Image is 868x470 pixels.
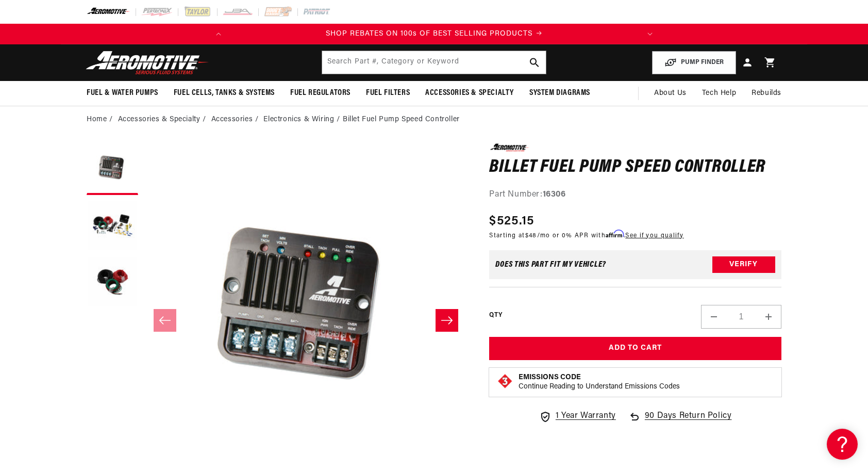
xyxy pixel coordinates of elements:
[263,114,334,125] a: Electronics & Wiring
[645,410,732,433] span: 90 Days Return Policy
[154,309,176,332] button: Slide left
[752,88,781,99] span: Rebuilds
[290,88,350,99] span: Fuel Regulators
[418,81,522,105] summary: Accessories & Specialty
[229,28,640,40] a: SHOP REBATES ON 100s OF BEST SELLING PRODUCTS
[694,81,744,106] summary: Tech Help
[343,114,460,125] li: Billet Fuel Pump Speed Controller
[525,233,537,239] span: $48
[543,190,566,199] strong: 16306
[358,81,418,105] summary: Fuel Filters
[61,24,807,44] slideshow-component: Translation missing: en.sections.announcements.announcement_bar
[87,257,138,309] button: Load image 3 in gallery view
[229,28,640,40] div: 1 of 2
[83,51,212,75] img: Aeromotive
[489,337,781,360] button: Add to Cart
[282,81,358,105] summary: Fuel Regulators
[489,311,502,320] label: QTY
[652,51,736,74] button: PUMP FINDER
[497,373,513,390] img: Emissions code
[539,410,616,423] a: 1 Year Warranty
[625,233,683,239] a: See if you qualify - Learn more about Affirm Financing (opens in modal)
[87,143,138,195] button: Load image 1 in gallery view
[425,88,514,99] span: Accessories & Specialty
[522,81,598,105] summary: System Diagrams
[489,231,683,240] p: Starting at /mo or 0% APR with .
[628,410,732,433] a: 90 Days Return Policy
[322,51,546,74] input: Search by Part Number, Category or Keyword
[87,200,138,252] button: Load image 2 in gallery view
[654,89,687,97] span: About Us
[519,373,680,392] button: Emissions CodeContinue Reading to Understand Emissions Codes
[556,410,616,423] span: 1 Year Warranty
[519,374,581,381] strong: Emissions Code
[646,81,694,106] a: About Us
[489,188,781,202] div: Part Number:
[523,51,546,74] button: search button
[87,114,781,125] nav: breadcrumbs
[166,81,282,105] summary: Fuel Cells, Tanks & Systems
[87,88,158,99] span: Fuel & Water Pumps
[702,88,736,99] span: Tech Help
[640,24,660,44] button: Translation missing: en.sections.announcements.next_announcement
[174,88,275,99] span: Fuel Cells, Tanks & Systems
[606,230,624,238] span: Affirm
[712,256,775,273] button: Verify
[326,30,532,38] span: SHOP REBATES ON 100s OF BEST SELLING PRODUCTS
[529,88,590,99] span: System Diagrams
[489,159,781,176] h1: Billet Fuel Pump Speed Controller
[79,81,166,105] summary: Fuel & Water Pumps
[208,24,229,44] button: Translation missing: en.sections.announcements.previous_announcement
[118,114,209,125] li: Accessories & Specialty
[495,261,606,269] div: Does This part fit My vehicle?
[87,114,107,125] a: Home
[489,212,534,231] span: $525.15
[519,382,680,392] p: Continue Reading to Understand Emissions Codes
[366,88,410,99] span: Fuel Filters
[211,114,253,125] a: Accessories
[436,309,458,332] button: Slide right
[744,81,789,106] summary: Rebuilds
[229,28,640,40] div: Announcement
